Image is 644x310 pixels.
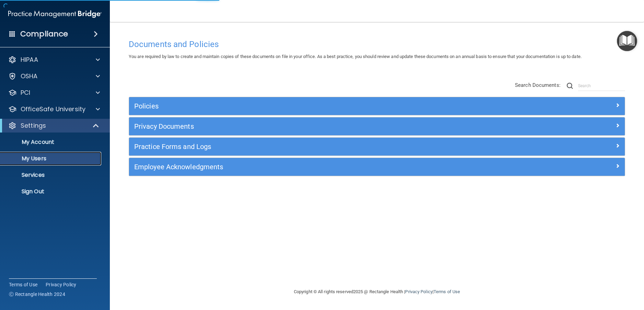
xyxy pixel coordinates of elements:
a: HIPAA [8,56,100,64]
h5: Practice Forms and Logs [134,143,496,150]
img: PMB logo [8,7,102,21]
a: Privacy Policy [405,289,432,294]
p: Settings [21,122,46,130]
p: My Users [4,155,98,162]
iframe: Drift Widget Chat Controller [525,261,636,289]
div: Copyright © All rights reserved 2025 @ Rectangle Health | | [252,281,502,303]
p: OfficeSafe University [21,105,85,113]
p: Sign Out [4,188,98,195]
a: Employee Acknowledgments [134,161,620,172]
a: OfficeSafe University [8,105,100,113]
p: My Account [4,139,98,146]
a: Policies [134,101,620,112]
a: OSHA [8,72,100,80]
p: PCI [21,89,30,97]
p: HIPAA [21,56,38,64]
a: Privacy Documents [134,121,620,132]
span: You are required by law to create and maintain copies of these documents on file in your office. ... [129,54,582,59]
h4: Documents and Policies [129,40,625,49]
span: Search Documents: [515,82,561,88]
a: Privacy Policy [46,281,77,288]
h5: Employee Acknowledgments [134,163,496,171]
a: Terms of Use [9,281,37,288]
p: OSHA [21,72,38,80]
button: Open Resource Center [617,31,637,51]
img: ic-search.3b580494.png [567,83,573,89]
a: Practice Forms and Logs [134,141,620,152]
h5: Privacy Documents [134,123,496,130]
h5: Policies [134,102,496,110]
p: Services [4,172,98,179]
h4: Compliance [20,29,68,39]
span: Ⓒ Rectangle Health 2024 [9,291,65,298]
a: PCI [8,89,100,97]
a: Settings [8,122,100,130]
input: Search [578,81,625,91]
a: Terms of Use [434,289,460,294]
